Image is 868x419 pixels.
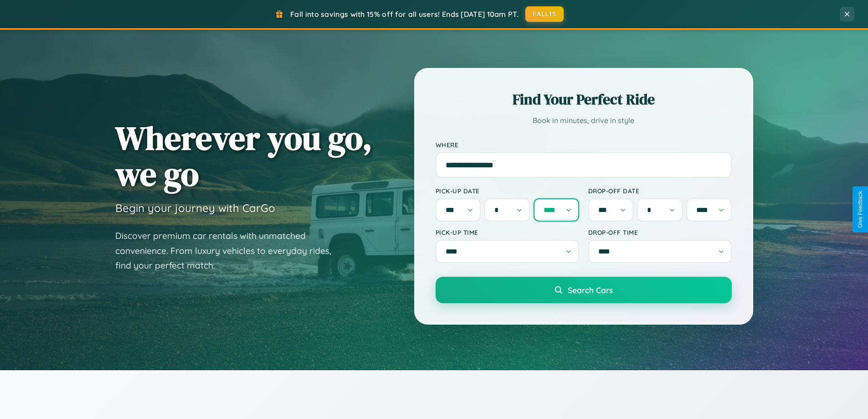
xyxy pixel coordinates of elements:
div: Give Feedback [857,191,863,228]
h1: Wherever you go, we go [115,120,372,192]
label: Pick-up Date [436,187,579,195]
label: Drop-off Date [588,187,732,195]
h3: Begin your journey with CarGo [115,201,275,215]
p: Discover premium car rentals with unmatched convenience. From luxury vehicles to everyday rides, ... [115,228,343,273]
span: Search Cars [568,285,613,295]
label: Drop-off Time [588,228,732,236]
label: Where [436,141,732,149]
h2: Find Your Perfect Ride [436,89,732,109]
button: Search Cars [436,277,732,303]
span: Fall into savings with 15% off for all users! Ends [DATE] 10am PT. [290,10,519,19]
label: Pick-up Time [436,228,579,236]
button: FALL15 [525,6,564,22]
p: Book in minutes, drive in style [436,114,732,127]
